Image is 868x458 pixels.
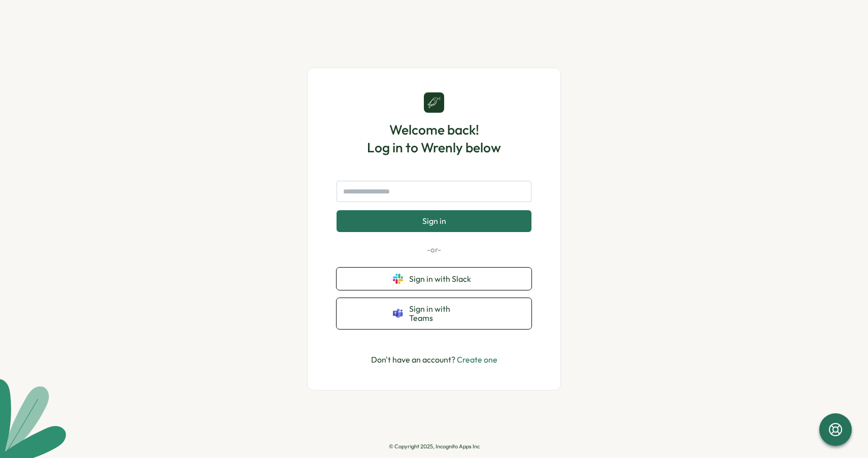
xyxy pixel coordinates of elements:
[337,298,531,329] button: Sign in with Teams
[409,304,475,323] span: Sign in with Teams
[422,216,446,225] span: Sign in
[371,353,497,366] p: Don't have an account?
[389,443,480,450] p: © Copyright 2025, Incognito Apps Inc
[457,354,497,365] a: Create one
[367,121,501,156] h1: Welcome back! Log in to Wrenly below
[337,244,531,255] p: -or-
[409,274,475,283] span: Sign in with Slack
[337,210,531,232] button: Sign in
[337,268,531,290] button: Sign in with Slack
